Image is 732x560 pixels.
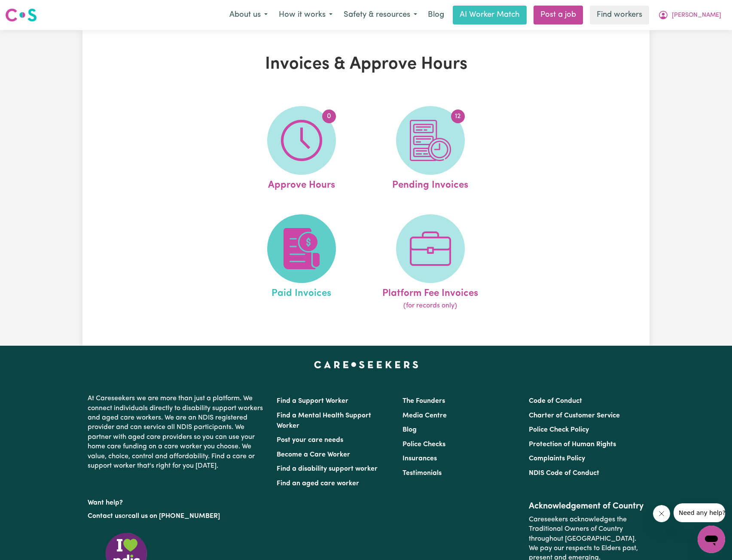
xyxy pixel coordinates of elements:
a: Charter of Customer Service [529,412,620,419]
span: Need any help? [5,6,52,13]
button: Safety & resources [338,6,423,24]
a: Approve Hours [240,106,363,193]
a: Find an aged care worker [277,480,359,487]
a: Post a job [534,6,583,24]
h2: Acknowledgement of Country [529,501,644,511]
a: NDIS Code of Conduct [529,470,599,477]
a: Find a Support Worker [277,398,348,405]
span: Approve Hours [268,175,335,193]
a: Pending Invoices [369,106,492,193]
a: Find workers [590,6,649,24]
iframe: Message from company [674,503,725,522]
a: Media Centre [403,412,447,419]
a: Code of Conduct [529,398,582,405]
p: Want help? [88,495,266,508]
h1: Invoices & Approve Hours [182,54,550,75]
p: or [88,508,266,524]
span: Paid Invoices [271,283,331,301]
a: Complaints Policy [529,455,585,462]
a: The Founders [403,398,445,405]
a: Blog [403,426,417,433]
button: How it works [273,6,338,24]
img: Careseekers logo [5,7,37,23]
p: At Careseekers we are more than just a platform. We connect individuals directly to disability su... [88,390,266,474]
a: Become a Care Worker [277,451,350,458]
a: Post your care needs [277,437,343,444]
a: Platform Fee Invoices(for records only) [369,214,492,311]
a: call us on [PHONE_NUMBER] [128,513,220,520]
a: Insurances [403,455,437,462]
span: 0 [322,110,336,123]
span: 12 [451,110,465,123]
a: Testimonials [403,470,442,477]
span: [PERSON_NAME] [672,11,721,20]
a: Paid Invoices [240,214,363,311]
span: Pending Invoices [392,175,468,193]
a: Protection of Human Rights [529,441,616,448]
a: Careseekers logo [5,5,37,25]
a: Find a Mental Health Support Worker [277,412,371,429]
iframe: Close message [653,505,670,522]
iframe: Button to launch messaging window [698,526,725,553]
a: Contact us [88,513,122,520]
a: Find a disability support worker [277,466,378,472]
a: Blog [423,6,449,24]
a: Police Check Policy [529,426,589,433]
span: (for records only) [403,301,457,311]
a: AI Worker Match [453,6,527,24]
span: Platform Fee Invoices [382,283,478,301]
a: Police Checks [403,441,445,448]
button: About us [224,6,273,24]
a: Careseekers home page [314,361,418,368]
button: My Account [653,6,727,24]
